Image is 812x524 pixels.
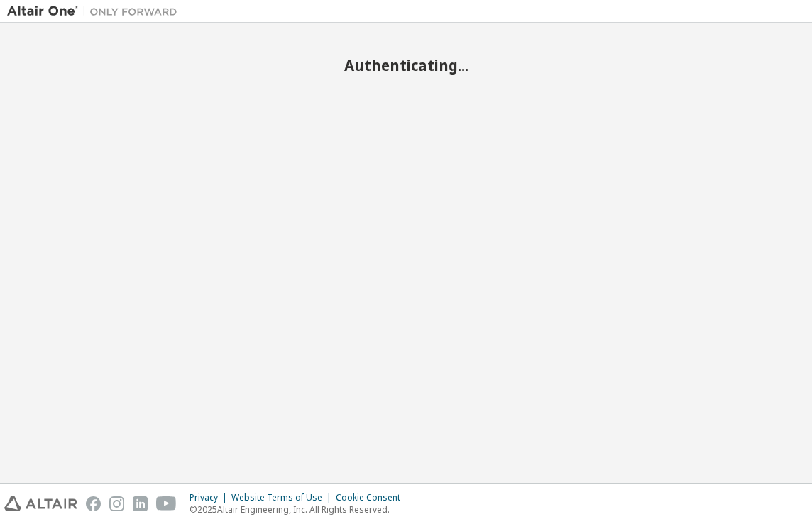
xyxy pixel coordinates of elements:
[156,496,177,511] img: youtube.svg
[190,503,409,515] p: © 2025 Altair Engineering, Inc. All Rights Reserved.
[190,492,231,503] div: Privacy
[7,4,185,18] img: Altair One
[109,496,124,511] img: instagram.svg
[7,56,805,75] h2: Authenticating...
[86,496,101,511] img: facebook.svg
[231,492,336,503] div: Website Terms of Use
[336,492,409,503] div: Cookie Consent
[133,496,148,511] img: linkedin.svg
[4,496,77,511] img: altair_logo.svg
